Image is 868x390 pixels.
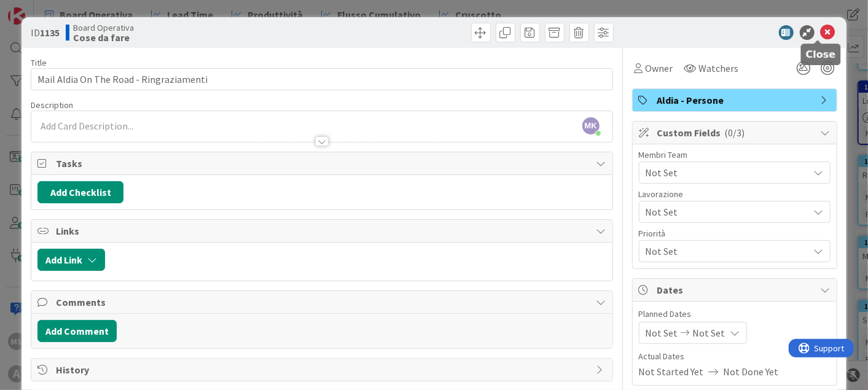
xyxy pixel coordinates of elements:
[657,125,815,140] span: Custom Fields
[639,364,704,379] span: Not Started Yet
[31,25,60,40] span: ID
[639,150,831,159] div: Membri Team
[56,295,590,310] span: Comments
[40,26,60,39] b: 1135
[646,165,809,180] span: Not Set
[37,181,123,203] button: Add Checklist
[26,2,56,17] span: Support
[693,326,725,340] span: Not Set
[725,127,745,139] span: ( 0/3 )
[639,350,831,363] span: Actual Dates
[37,320,117,342] button: Add Comment
[31,99,73,111] span: Description
[724,364,779,379] span: Not Done Yet
[56,362,590,377] span: History
[639,308,831,321] span: Planned Dates
[657,283,815,297] span: Dates
[73,23,134,33] span: Board Operativa
[37,249,105,271] button: Add Link
[646,326,678,340] span: Not Set
[56,224,590,238] span: Links
[646,203,803,220] span: Not Set
[646,61,673,76] span: Owner
[639,190,831,198] div: Lavorazione
[31,68,612,90] input: type card name here...
[806,49,836,60] h5: Close
[646,244,809,259] span: Not Set
[699,61,739,76] span: Watchers
[639,229,831,238] div: Priorità
[582,117,600,135] span: MK
[31,57,47,68] label: Title
[56,156,590,171] span: Tasks
[73,33,134,42] b: Cose da fare
[657,93,815,107] span: Aldia - Persone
